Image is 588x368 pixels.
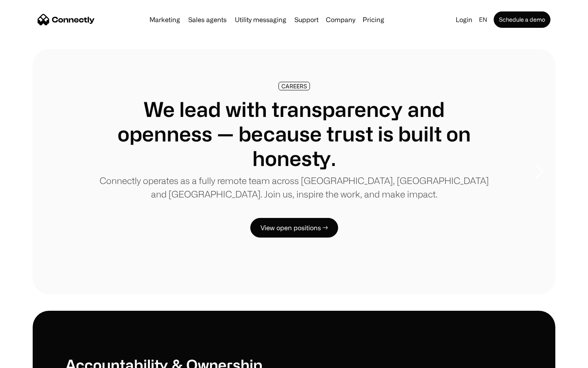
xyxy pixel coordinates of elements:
div: en [476,14,492,25]
a: Utility messaging [232,16,290,23]
div: en [479,14,487,25]
a: Marketing [146,16,183,23]
a: home [38,13,95,26]
div: 1 of 8 [33,49,555,294]
a: Login [452,14,476,25]
aside: Language selected: English [8,353,49,365]
p: Connectly operates as a fully remote team across [GEOGRAPHIC_DATA], [GEOGRAPHIC_DATA] and [GEOGRA... [98,174,490,201]
div: Company [323,14,358,25]
div: Company [326,14,355,25]
a: View open positions → [250,218,338,238]
ul: Language list [16,354,49,365]
a: Pricing [359,16,388,23]
div: CAREERS [281,83,307,89]
div: carousel [33,49,555,294]
h1: We lead with transparency and openness — because trust is built on honesty. [98,97,490,171]
div: next slide [523,131,555,213]
a: Schedule a demo [494,11,550,28]
a: Sales agents [185,16,230,23]
a: Support [291,16,322,23]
